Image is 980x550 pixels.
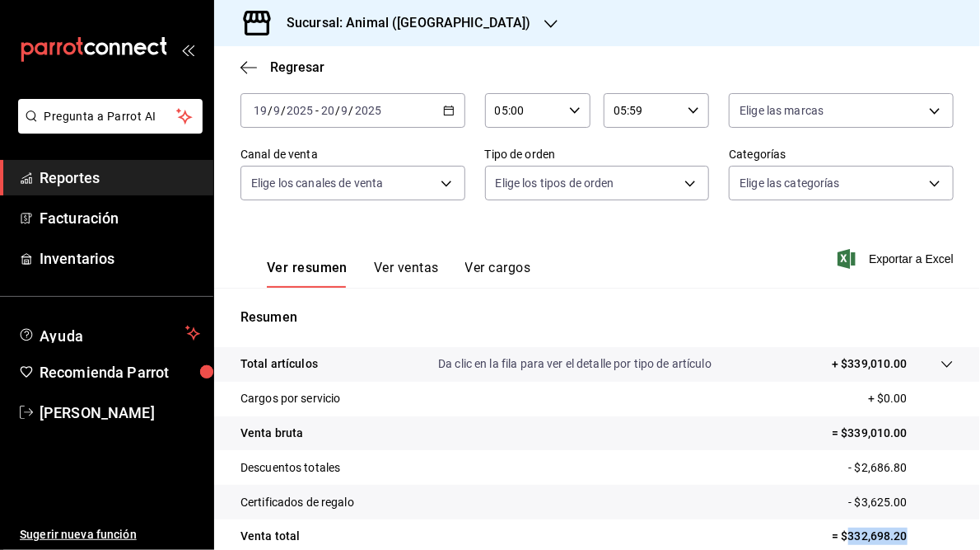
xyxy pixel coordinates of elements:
span: Inventarios [40,247,200,270]
button: open_drawer_menu [181,43,194,56]
p: Descuentos totales [240,459,340,477]
label: Canal de venta [240,149,465,161]
span: [PERSON_NAME] [40,402,200,424]
p: - $2,686.80 [849,459,954,477]
p: Certificados de regalo [240,494,354,511]
span: Pregunta a Parrot AI [44,108,177,125]
span: Elige los tipos de orden [496,175,614,191]
p: Resumen [240,308,954,327]
span: Facturación [40,207,200,229]
span: Elige los canales de venta [251,175,383,191]
span: Elige las categorías [740,175,840,191]
span: Elige las marcas [740,102,824,119]
button: Regresar [240,59,324,75]
span: Reportes [40,167,200,189]
p: + $339,010.00 [832,355,908,373]
p: - $3,625.00 [849,494,954,511]
input: -- [273,104,281,117]
p: Total artículos [240,355,318,373]
p: Da clic en la fila para ver el detalle por tipo de artículo [438,355,712,373]
span: Ayuda [40,323,179,343]
span: Regresar [270,59,324,75]
button: Ver cargos [465,260,531,288]
input: ---- [354,104,382,117]
span: - [315,104,319,117]
input: -- [341,104,349,117]
span: / [349,104,354,117]
p: + $0.00 [868,390,954,407]
input: -- [320,104,335,117]
h3: Sucursal: Animal ([GEOGRAPHIC_DATA]) [273,13,531,33]
p: Venta bruta [240,425,303,442]
input: -- [253,104,268,117]
button: Ver resumen [267,260,348,288]
a: Pregunta a Parrot AI [12,120,203,137]
button: Exportar a Excel [841,249,954,269]
span: / [281,104,286,117]
span: Recomienda Parrot [40,361,200,383]
p: Venta total [240,528,300,545]
p: = $332,698.20 [832,528,954,545]
input: ---- [286,104,314,117]
p: Cargos por servicio [240,390,341,407]
button: Ver ventas [374,260,439,288]
span: / [335,104,340,117]
label: Tipo de orden [485,149,710,161]
span: Sugerir nueva función [20,526,200,543]
label: Categorías [729,149,954,161]
p: = $339,010.00 [832,425,954,442]
div: navigation tabs [267,260,530,288]
span: / [268,104,273,117]
button: Pregunta a Parrot AI [18,99,203,134]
